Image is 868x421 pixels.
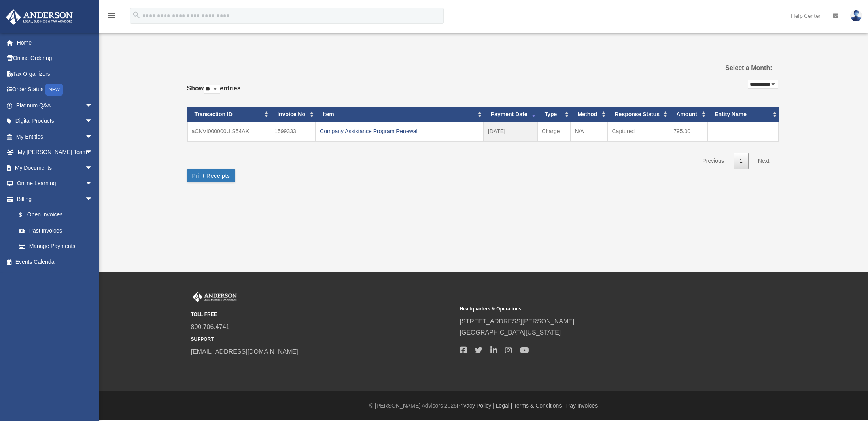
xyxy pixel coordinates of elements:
th: Transaction ID: activate to sort column ascending [187,107,270,122]
a: Legal | [496,402,512,409]
small: SUPPORT [191,335,454,344]
small: TOLL FREE [191,310,454,319]
a: [EMAIL_ADDRESS][DOMAIN_NAME] [191,348,298,355]
td: N/A [571,122,608,141]
span: $ [23,210,27,220]
a: Manage Payments [11,239,105,254]
a: My Documentsarrow_drop_down [6,160,105,176]
a: Tax Organizers [6,66,105,82]
select: Showentries [204,85,220,94]
a: Next [752,153,775,169]
th: Response Status: activate to sort column ascending [607,107,669,122]
th: Amount: activate to sort column ascending [669,107,707,122]
a: Events Calendar [6,254,105,270]
a: Digital Productsarrow_drop_down [6,113,105,129]
div: NEW [45,84,63,96]
th: Invoice No: activate to sort column ascending [270,107,316,122]
img: Anderson Advisors Platinum Portal [191,292,238,302]
th: Type: activate to sort column ascending [537,107,571,122]
th: Item: activate to sort column ascending [316,107,484,122]
span: arrow_drop_down [85,98,101,114]
span: arrow_drop_down [85,191,101,207]
img: User Pic [850,10,862,21]
span: arrow_drop_down [85,129,101,145]
a: Home [6,35,105,51]
a: [STREET_ADDRESS][PERSON_NAME] [460,318,575,325]
div: Company Assistance Program Renewal [320,126,479,137]
a: $Open Invoices [11,207,105,223]
td: aCNVI000000UtS54AK [187,122,270,141]
td: Charge [537,122,571,141]
a: menu [107,14,116,21]
th: Payment Date: activate to sort column ascending [484,107,537,122]
a: Online Learningarrow_drop_down [6,176,105,192]
button: Print Receipts [187,169,235,182]
td: [DATE] [484,122,537,141]
label: Select a Month: [685,62,772,73]
a: 1 [734,153,749,169]
label: Show entries [187,83,241,102]
img: Anderson Advisors Platinum Portal [4,9,75,25]
a: [GEOGRAPHIC_DATA][US_STATE] [460,329,561,336]
a: 800.706.4741 [191,323,230,330]
a: My Entitiesarrow_drop_down [6,129,105,145]
a: Online Ordering [6,51,105,66]
span: arrow_drop_down [85,176,101,192]
th: Method: activate to sort column ascending [571,107,608,122]
a: Terms & Conditions | [514,402,565,409]
span: arrow_drop_down [85,113,101,130]
td: 795.00 [669,122,707,141]
small: Headquarters & Operations [460,305,723,313]
i: search [132,11,141,19]
span: arrow_drop_down [85,145,101,161]
td: 1599333 [270,122,316,141]
a: Pay Invoices [566,402,598,409]
i: menu [107,11,116,21]
a: Past Invoices [11,223,101,239]
th: Entity Name: activate to sort column ascending [707,107,778,122]
a: My [PERSON_NAME] Teamarrow_drop_down [6,145,105,160]
div: © [PERSON_NAME] Advisors 2025 [99,401,868,411]
span: arrow_drop_down [85,160,101,176]
a: Privacy Policy | [457,402,494,409]
a: Platinum Q&Aarrow_drop_down [6,98,105,113]
a: Order StatusNEW [6,82,105,98]
a: Previous [696,153,730,169]
td: Captured [607,122,669,141]
a: Billingarrow_drop_down [6,191,105,207]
